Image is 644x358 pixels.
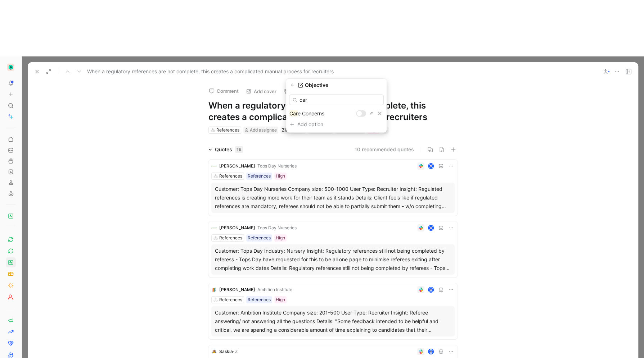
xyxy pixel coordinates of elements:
div: Add option [297,120,351,129]
mark: Car [289,110,298,116]
div: Objective [286,82,387,89]
span: e Concerns [298,110,324,116]
div: Care Concerns [286,108,387,119]
input: Search [289,95,384,105]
